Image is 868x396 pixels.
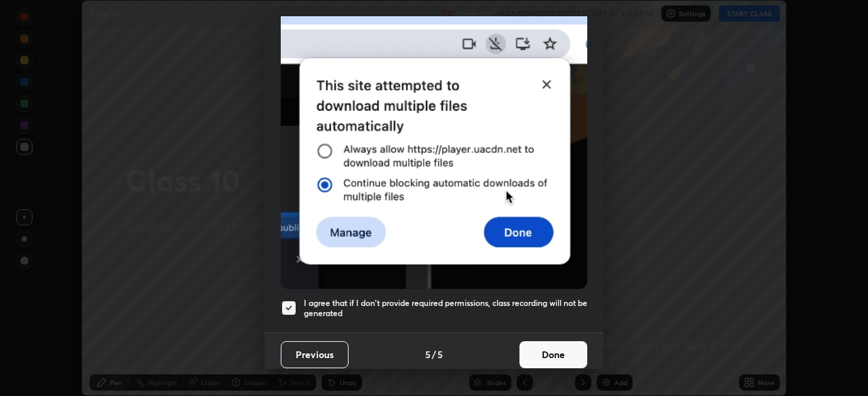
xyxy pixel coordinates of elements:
h4: 5 [425,347,431,361]
h4: 5 [437,347,443,361]
h4: / [432,347,436,361]
button: Done [519,341,587,368]
button: Previous [281,341,349,368]
h5: I agree that if I don't provide required permissions, class recording will not be generated [304,298,587,319]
